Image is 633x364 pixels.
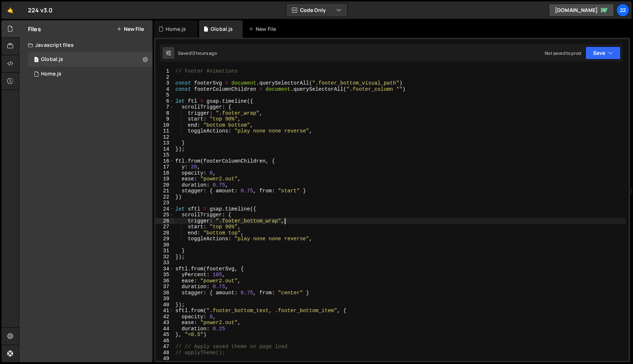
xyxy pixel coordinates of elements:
div: 33 [155,260,174,266]
div: 38 [155,290,174,296]
div: Not saved to prod [545,50,581,56]
button: New File [117,26,144,32]
div: 5 [155,92,174,98]
div: 40 [155,302,174,308]
div: 6 [155,98,174,105]
button: Code Only [286,4,347,17]
div: 16437/44814.js [28,67,153,81]
a: 22 [616,4,629,17]
div: 12 [155,134,174,140]
div: 34 [155,266,174,272]
div: 14 [155,146,174,152]
div: Global.js [41,56,63,63]
div: 49 [155,356,174,362]
div: 30 [155,242,174,248]
div: 27 [155,224,174,230]
div: 8 [155,110,174,116]
div: 11 [155,128,174,134]
div: 37 [155,284,174,290]
div: 45 [155,332,174,338]
div: Global.js [211,25,233,33]
div: 41 [155,308,174,314]
div: 46 [155,338,174,344]
div: 15 [155,152,174,158]
a: [DOMAIN_NAME] [549,4,614,17]
div: 47 [155,344,174,350]
div: 224 v3.0 [28,6,53,15]
div: 16437/44524.js [28,52,153,67]
div: 32 [155,254,174,260]
div: 1 [155,68,174,74]
div: 36 [155,278,174,284]
div: 39 [155,296,174,302]
span: 1 [34,57,38,63]
div: 20 [155,182,174,188]
div: Home.js [41,71,61,77]
div: 28 [155,230,174,236]
div: 23 [155,200,174,206]
div: 44 [155,326,174,332]
div: 43 [155,320,174,326]
div: Saved [178,50,217,56]
button: Save [585,46,621,60]
div: 7 [155,104,174,110]
div: 21 [155,188,174,194]
div: 13 hours ago [191,50,217,56]
div: 29 [155,236,174,242]
h2: Files [28,25,41,33]
div: 48 [155,350,174,356]
div: Javascript files [19,38,153,52]
div: 16 [155,158,174,164]
div: 19 [155,176,174,182]
div: 24 [155,206,174,212]
div: New File [248,25,279,33]
div: 10 [155,122,174,128]
div: 4 [155,86,174,93]
div: Home.js [166,25,186,33]
div: 18 [155,170,174,176]
div: 35 [155,272,174,278]
div: 31 [155,248,174,254]
div: 22 [155,194,174,200]
div: 42 [155,314,174,320]
div: 13 [155,140,174,146]
div: 3 [155,80,174,86]
div: 25 [155,212,174,218]
div: 17 [155,164,174,170]
div: 26 [155,218,174,224]
a: 🤙 [1,1,19,19]
div: 9 [155,116,174,122]
div: 2 [155,74,174,81]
